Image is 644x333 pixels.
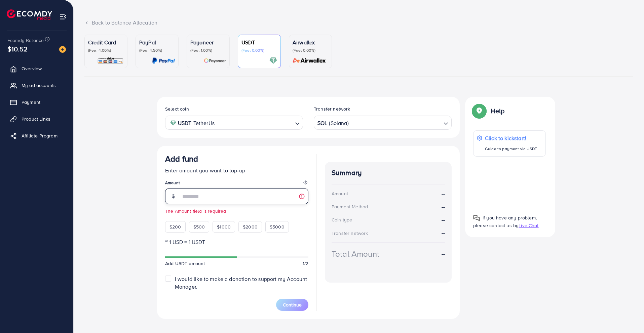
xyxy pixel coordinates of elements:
div: Search for option [314,116,452,129]
img: image [59,46,66,53]
div: Total Amount [332,248,379,260]
img: Popup guide [473,105,485,117]
strong: USDT [178,118,192,128]
span: $500 [193,223,205,230]
span: $1000 [217,223,231,230]
p: Payoneer [190,38,226,46]
p: (Fee: 0.00%) [241,48,277,53]
p: Help [491,107,505,115]
a: Affiliate Program [5,129,68,142]
img: card [291,57,328,65]
label: Select coin [165,106,189,112]
small: The Amount field is required [165,208,308,214]
legend: Amount [165,180,308,188]
h3: Add fund [165,154,198,164]
div: Back to Balance Allocation [84,19,633,27]
span: If you have any problem, please contact us by [473,214,537,229]
span: Overview [22,65,42,72]
strong: -- [442,229,445,237]
label: Transfer network [314,106,350,112]
p: (Fee: 4.50%) [139,48,175,53]
span: Affiliate Program [22,132,58,139]
p: Enter amount you want to top-up [165,166,308,174]
span: Live Chat [519,222,538,229]
input: Search for option [217,118,292,128]
img: card [204,57,226,65]
a: Product Links [5,112,68,126]
p: (Fee: 0.00%) [293,48,328,53]
img: Popup guide [473,215,480,221]
span: 1/2 [303,260,308,267]
div: Transfer network [332,230,368,237]
img: card [269,57,277,65]
a: Payment [5,95,68,109]
strong: -- [442,250,445,258]
div: Amount [332,190,348,197]
span: Product Links [22,116,50,122]
p: Airwallex [293,38,328,46]
span: TetherUs [193,118,215,128]
p: (Fee: 4.00%) [88,48,124,53]
img: logo [7,9,52,20]
p: ~ 1 USD = 1 USDT [165,238,308,246]
span: My ad accounts [22,82,56,89]
span: Continue [283,301,302,308]
img: card [152,57,175,65]
span: $200 [169,223,181,230]
span: Ecomdy Balance [7,37,44,44]
img: menu [59,13,67,20]
p: Guide to payment via USDT [485,145,537,153]
span: $2000 [243,223,258,230]
p: Credit Card [88,38,124,46]
span: (Solana) [329,118,348,128]
p: USDT [241,38,277,46]
span: I would like to make a donation to support my Account Manager. [175,275,307,290]
span: Add USDT amount [165,260,205,267]
span: Payment [22,99,40,106]
a: Overview [5,62,68,75]
button: Continue [276,299,308,311]
strong: -- [442,216,445,224]
div: Payment Method [332,203,368,210]
span: $10.52 [7,44,28,54]
p: Click to kickstart! [485,134,537,142]
p: (Fee: 1.00%) [190,48,226,53]
a: My ad accounts [5,79,68,92]
strong: SOL [317,118,327,128]
iframe: Chat [615,303,639,328]
h4: Summary [332,169,445,177]
div: Coin type [332,216,352,223]
span: $5000 [270,223,285,230]
strong: -- [442,203,445,211]
div: Search for option [165,116,303,129]
img: coin [170,120,176,126]
input: Search for option [349,118,441,128]
p: PayPal [139,38,175,46]
img: card [97,57,124,65]
strong: -- [442,190,445,198]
